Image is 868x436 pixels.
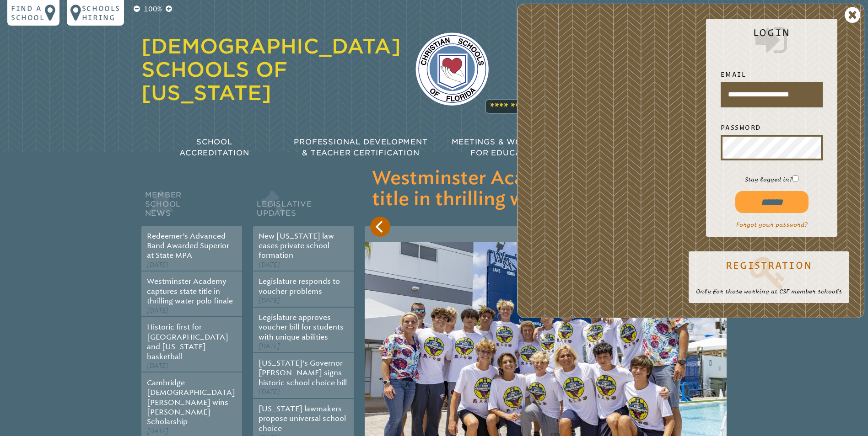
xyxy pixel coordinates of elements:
[147,378,235,426] a: Cambridge [DEMOGRAPHIC_DATA][PERSON_NAME] wins [PERSON_NAME] Scholarship
[11,4,45,22] p: Find a school
[147,323,228,361] a: Historic first for [GEOGRAPHIC_DATA] and [US_STATE] basketball
[147,362,168,370] span: [DATE]
[259,404,346,433] a: [US_STATE] lawmakers propose universal school choice
[736,221,808,228] a: Forgot your password?
[713,175,830,184] p: Stay logged in?
[294,138,427,157] span: Professional Development & Teacher Certification
[259,359,347,387] a: [US_STATE]’s Governor [PERSON_NAME] signs historic school choice bill
[503,38,727,112] p: The agency that [US_STATE]’s [DEMOGRAPHIC_DATA] schools rely on for best practices in accreditati...
[259,261,280,269] span: [DATE]
[141,34,401,105] a: [DEMOGRAPHIC_DATA] Schools of [US_STATE]
[253,188,354,226] h2: Legislative Updates
[147,261,168,269] span: [DATE]
[259,388,280,396] span: [DATE]
[372,168,719,210] h3: Westminster Academy captures state title in thrilling water polo finale
[142,4,164,15] p: 100%
[147,232,229,260] a: Redeemer’s Advanced Band Awarded Superior at State MPA
[713,27,830,58] h2: Login
[141,188,242,226] h2: Member School News
[147,307,168,314] span: [DATE]
[259,297,280,304] span: [DATE]
[721,122,823,133] label: Password
[696,287,842,296] p: Only for those working at CSF member schools
[415,32,489,106] img: csf-logo-web-colors.png
[452,138,563,157] span: Meetings & Workshops for Educators
[259,232,334,260] a: New [US_STATE] law eases private school formation
[82,4,120,22] p: Schools Hiring
[259,277,340,295] a: Legislature responds to voucher problems
[696,254,842,291] a: Registration
[147,277,233,305] a: Westminster Academy captures state title in thrilling water polo finale
[259,342,280,350] span: [DATE]
[721,69,823,80] label: Email
[370,217,390,237] button: Previous
[259,313,344,341] a: Legislature approves voucher bill for students with unique abilities
[179,138,249,157] span: School Accreditation
[147,427,168,435] span: [DATE]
